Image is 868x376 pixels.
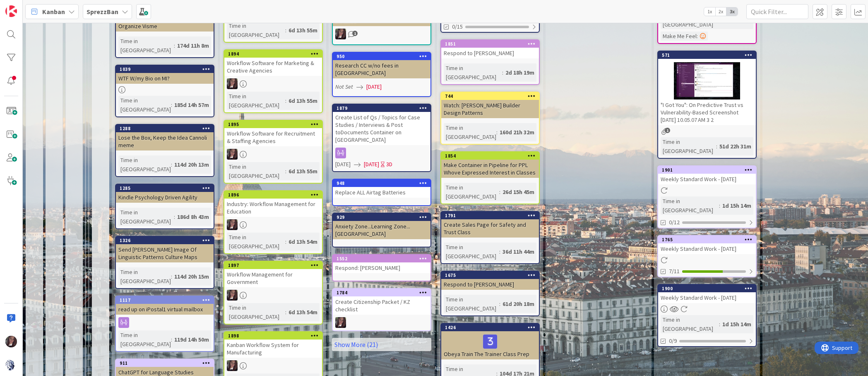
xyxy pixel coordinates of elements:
div: TD [333,317,430,328]
div: 1898 [224,332,322,340]
div: 1765Weekly Standard Work - [DATE] [658,236,756,254]
div: 1895 [228,121,322,127]
span: : [499,299,500,308]
div: Create Citizenship Packet / KZ checklist [333,296,430,315]
a: 1552Respond: [PERSON_NAME] [332,254,431,281]
div: Respond to [PERSON_NAME] [441,48,539,58]
div: read up on iPostal1 virtual mailbox [116,304,214,315]
div: 1765 [662,237,756,243]
div: 1879 [333,104,430,112]
div: 950 [337,53,430,59]
a: 948Replace ALL Airtag Batteries [332,179,431,206]
a: 1039WTF W/my Bio on MI?Time in [GEOGRAPHIC_DATA]:185d 14h 57m [115,65,214,117]
a: 1326Send [PERSON_NAME] Image Of Linguistic Patterns Culture MapsTime in [GEOGRAPHIC_DATA]:114d 20... [115,236,214,289]
div: TD [333,29,430,39]
div: Organize Visme [116,21,214,32]
span: 0/12 [669,218,680,227]
i: Not Set [335,83,353,90]
a: 1901Weekly Standard Work - [DATE]Time in [GEOGRAPHIC_DATA]:1d 15h 14m0/12 [657,165,757,228]
div: Time in [GEOGRAPHIC_DATA] [227,21,285,39]
span: [DATE] [364,160,379,169]
div: Kindle Psychology Driven Agility [116,192,214,203]
div: Time in [GEOGRAPHIC_DATA] [227,92,285,110]
a: 1675Respond to [PERSON_NAME]Time in [GEOGRAPHIC_DATA]:61d 20h 18m [440,271,540,316]
img: TD [5,336,17,347]
div: "I Got You": On Predictive Trust vs Vulnerability-Based Screenshot [DATE] 10.05.07 AM 3 2 [658,99,756,125]
img: TD [227,290,238,301]
div: 744 [441,92,539,100]
div: Weekly Standard Work - [DATE] [658,243,756,254]
div: Create Sales Page for Safety and Trust Class [441,219,539,238]
div: Time in [GEOGRAPHIC_DATA] [118,36,174,55]
div: 1d 15h 14m [720,201,753,210]
a: 929Anxiety Zone...Learning Zone...[GEOGRAPHIC_DATA] [332,213,431,247]
input: Quick Filter... [746,4,808,19]
span: Support [17,1,38,11]
span: 1x [704,7,715,16]
div: Weekly Standard Work - [DATE] [658,174,756,184]
div: 1675 [445,272,539,278]
div: 174d 11h 8m [175,41,211,50]
div: 1854 [445,153,539,159]
div: 1326 [116,237,214,244]
span: : [285,308,286,317]
span: : [171,272,172,281]
div: 160d 21h 32m [498,128,536,137]
span: 3x [726,7,738,16]
div: 1854Make Container in Pipeline for PPL Whove Expressed Interest in Classes [441,152,539,178]
div: Workflow Software for Recruitment & Staffing Agencies [224,128,322,146]
div: 51d 22h 31m [717,142,753,151]
span: : [719,320,720,329]
div: Time in [GEOGRAPHIC_DATA] [118,267,171,286]
div: 1552Respond: [PERSON_NAME] [333,255,430,273]
div: Anxiety Zone...Learning Zone...[GEOGRAPHIC_DATA] [333,221,430,239]
img: Visit kanbanzone.com [5,5,17,17]
div: Industry: Workflow Management for Education [224,199,322,217]
div: 186d 8h 43m [175,212,211,221]
div: 1426Obeya Train The Trainer Class Prep [441,324,539,359]
div: 929 [333,213,430,221]
div: Time in [GEOGRAPHIC_DATA] [444,295,499,313]
a: 1791Create Sales Page for Safety and Trust ClassTime in [GEOGRAPHIC_DATA]:36d 11h 44m [440,211,540,264]
div: Time in [GEOGRAPHIC_DATA] [227,162,285,180]
div: Time in [GEOGRAPHIC_DATA] [118,155,171,174]
span: [DATE] [366,82,382,91]
div: 1898 [228,333,322,339]
div: 6d 13h 55m [286,96,320,105]
div: TD [224,78,322,89]
div: 61d 20h 18m [500,299,536,308]
div: 1894 [228,51,322,57]
div: Time in [GEOGRAPHIC_DATA] [118,330,171,349]
div: Make Me Feel [661,32,697,41]
div: 1897Workflow Management for Government [224,262,322,287]
a: 1285Kindle Psychology Driven AgilityTime in [GEOGRAPHIC_DATA]:186d 8h 43m [115,184,214,229]
div: TD [224,149,322,160]
div: 6d 13h 54m [286,308,320,317]
div: 1901Weekly Standard Work - [DATE] [658,166,756,184]
div: Time in [GEOGRAPHIC_DATA] [661,137,716,155]
a: 744Watch: [PERSON_NAME] Builder Design PatternsTime in [GEOGRAPHIC_DATA]:160d 21h 32m [440,92,540,145]
span: 0/9 [669,337,677,345]
div: 1285 [120,185,214,191]
img: TD [335,317,346,328]
div: 1894 [224,50,322,58]
a: Show More (21) [332,338,431,351]
div: 1784 [333,289,430,296]
div: 1895 [224,121,322,128]
span: 2x [715,7,726,16]
img: TD [227,219,238,230]
div: 1901 [658,166,756,174]
div: 26d 15h 45m [500,187,536,196]
span: : [697,32,698,41]
div: 1854 [441,152,539,160]
div: 1426 [441,324,539,331]
div: Time in [GEOGRAPHIC_DATA] [661,315,719,333]
div: 1879 [337,105,430,111]
div: Workflow Software for Marketing & Creative Agencies [224,58,322,76]
div: 1851 [441,40,539,48]
div: 948 [333,180,430,187]
div: 571 [658,51,756,59]
span: 0/15 [452,22,463,31]
div: Weekly Standard Work - [DATE] [658,292,756,303]
span: : [174,41,175,50]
